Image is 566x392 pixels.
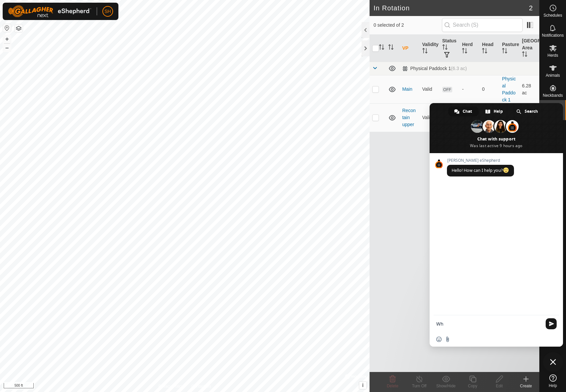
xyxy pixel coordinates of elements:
img: Gallagher Logo [8,5,91,17]
p-sorticon: Activate to sort [522,52,527,58]
div: Search [510,106,545,116]
div: Create [513,383,539,389]
td: 0 [479,75,499,103]
th: Validity [420,35,440,62]
span: Help [549,384,557,388]
span: Chat [463,106,472,116]
td: Valid [420,103,440,132]
a: Physical Paddock 1 [502,76,516,102]
span: [PERSON_NAME] eShepherd [447,158,514,163]
p-sorticon: Activate to sort [502,49,507,54]
th: Head [479,35,499,62]
a: Help [540,372,566,390]
span: Animals [546,73,560,77]
a: Contact Us [191,383,211,389]
a: Main [402,86,412,92]
th: Status [440,35,460,62]
a: Recontain upper [402,108,416,127]
button: + [3,35,11,43]
h2: In Rotation [374,4,529,12]
th: Herd [459,35,479,62]
th: Pasture [499,35,519,62]
span: Schedules [543,13,562,17]
button: i [359,382,367,389]
textarea: Compose your message... [436,321,542,327]
p-sorticon: Activate to sort [462,49,467,54]
td: 6.28 ac [519,75,539,103]
span: Help [494,106,503,116]
span: i [362,382,364,388]
td: Valid [420,75,440,103]
p-sorticon: Activate to sort [422,49,428,54]
p-sorticon: Activate to sort [442,45,448,51]
button: Reset Map [3,24,11,32]
span: Send [546,318,557,329]
div: Close chat [543,352,563,372]
div: Physical Paddock 1 [402,66,467,71]
button: Map Layers [15,24,23,32]
button: – [3,44,11,52]
span: SH [104,8,111,15]
span: Search [525,106,538,116]
span: 2 [529,3,533,13]
div: Edit [486,383,513,389]
p-sorticon: Activate to sort [379,45,384,51]
a: Privacy Policy [158,383,183,389]
span: Notifications [542,33,564,37]
span: Hello! How can I help you? [452,167,509,173]
p-sorticon: Activate to sort [482,49,487,54]
div: Chat [448,106,479,116]
input: Search (S) [442,18,523,32]
span: OFF [442,87,452,92]
span: Delete [387,384,399,388]
th: VP [400,35,420,62]
span: (6.3 ac) [451,66,467,71]
span: 0 selected of 2 [374,22,442,29]
span: Neckbands [543,93,563,97]
span: Insert an emoji [436,337,442,342]
p-sorticon: Activate to sort [388,45,394,51]
div: Help [479,106,510,116]
span: Herds [547,53,558,57]
div: Show/Hide [433,383,459,389]
span: Send a file [445,337,450,342]
div: Copy [459,383,486,389]
div: - [462,86,477,93]
th: [GEOGRAPHIC_DATA] Area [519,35,539,62]
div: Turn Off [406,383,433,389]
